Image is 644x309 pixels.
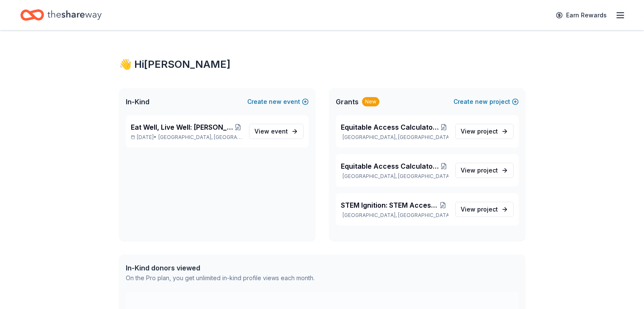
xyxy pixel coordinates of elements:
a: Earn Rewards [551,8,612,23]
p: [GEOGRAPHIC_DATA], [GEOGRAPHIC_DATA] [341,134,448,141]
p: [GEOGRAPHIC_DATA], [GEOGRAPHIC_DATA] [341,173,448,180]
span: View [461,165,498,175]
span: [GEOGRAPHIC_DATA], [GEOGRAPHIC_DATA] [158,134,242,141]
div: 👋 Hi [PERSON_NAME] [119,58,525,71]
div: New [362,97,379,106]
span: new [475,97,488,107]
p: [DATE] • [131,134,242,141]
a: Home [20,5,102,25]
button: Createnewevent [247,97,309,107]
a: View project [455,163,514,178]
span: Equitable Access Calculators: Bridging the Digital Divide [341,161,439,171]
span: Grants [336,97,359,107]
span: Equitable Access Calculators: Bridging the Digital Divide [341,122,439,132]
p: [GEOGRAPHIC_DATA], [GEOGRAPHIC_DATA] [341,212,448,219]
span: STEM Ignition: STEM Access and Exploration. [341,200,437,210]
span: project [477,206,498,213]
span: View [461,204,498,214]
span: View [254,126,288,136]
span: project [477,128,498,135]
div: On the Pro plan, you get unlimited in-kind profile views each month. [126,273,315,283]
a: View project [455,202,514,217]
a: View event [249,124,304,139]
span: Eat Well, Live Well: [PERSON_NAME] Culinary Wellness Pop-Up [131,122,234,132]
span: View [461,126,498,136]
button: Createnewproject [453,97,519,107]
span: In-Kind [126,97,149,107]
a: View project [455,124,514,139]
span: new [269,97,282,107]
span: event [271,128,288,135]
div: In-Kind donors viewed [126,263,315,273]
span: project [477,167,498,174]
